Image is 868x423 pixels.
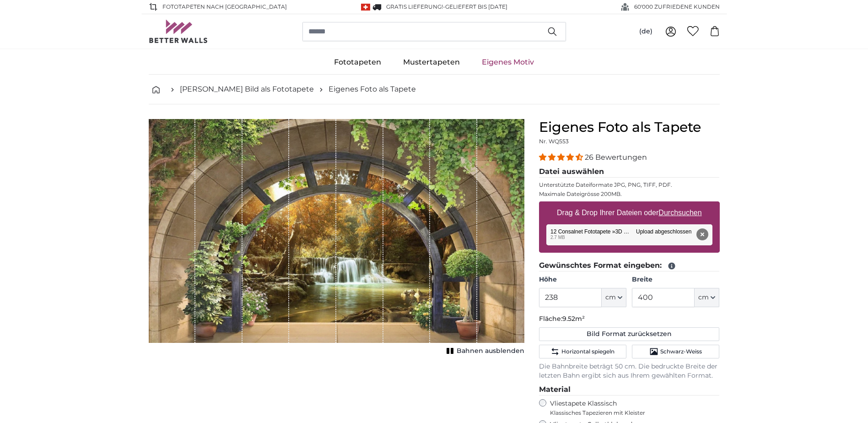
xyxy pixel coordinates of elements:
a: Eigenes Foto als Tapete [329,84,416,95]
label: Vliestapete Klassisch [550,399,712,417]
span: Horizontal spiegeln [561,348,615,355]
legend: Gewünschtes Format eingeben: [539,260,720,271]
p: Maximale Dateigrösse 200MB. [539,190,720,198]
a: [PERSON_NAME] Bild als Fototapete [180,84,314,95]
span: 26 Bewertungen [585,153,647,162]
label: Höhe [539,275,626,284]
span: GRATIS Lieferung! [386,3,443,10]
span: 9.52m² [562,315,585,323]
a: Eigenes Motiv [471,50,545,74]
span: Schwarz-Weiss [660,348,702,355]
button: Bild Format zurücksetzen [539,327,720,341]
a: Fototapeten [323,50,392,74]
button: Schwarz-Weiss [632,345,719,358]
button: cm [602,288,626,307]
span: Klassisches Tapezieren mit Kleister [550,409,712,417]
span: Bahnen ausblenden [457,347,524,356]
nav: breadcrumbs [149,75,720,104]
button: cm [695,288,719,307]
legend: Material [539,384,720,396]
u: Durchsuchen [658,209,701,217]
span: 60'000 ZUFRIEDENE KUNDEN [634,3,720,11]
span: Geliefert bis [DATE] [445,3,507,10]
p: Unterstützte Dateiformate JPG, PNG, TIFF, PDF. [539,181,720,189]
span: 4.54 stars [539,153,585,162]
span: Fototapeten nach [GEOGRAPHIC_DATA] [162,3,287,11]
span: Nr. WQ553 [539,138,569,145]
span: cm [698,293,709,302]
span: cm [605,293,616,302]
div: 1 of 1 [149,119,524,358]
img: Schweiz [361,4,370,11]
label: Drag & Drop Ihrer Dateien oder [553,204,706,222]
label: Breite [632,275,719,284]
span: - [443,3,507,10]
a: Mustertapeten [392,50,471,74]
p: Die Bahnbreite beträgt 50 cm. Die bedruckte Breite der letzten Bahn ergibt sich aus Ihrem gewählt... [539,362,720,380]
button: Bahnen ausblenden [444,345,524,358]
legend: Datei auswählen [539,166,720,178]
img: Betterwalls [149,20,208,43]
button: Horizontal spiegeln [539,345,626,358]
h1: Eigenes Foto als Tapete [539,119,720,136]
button: (de) [632,23,660,40]
p: Fläche: [539,315,720,324]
